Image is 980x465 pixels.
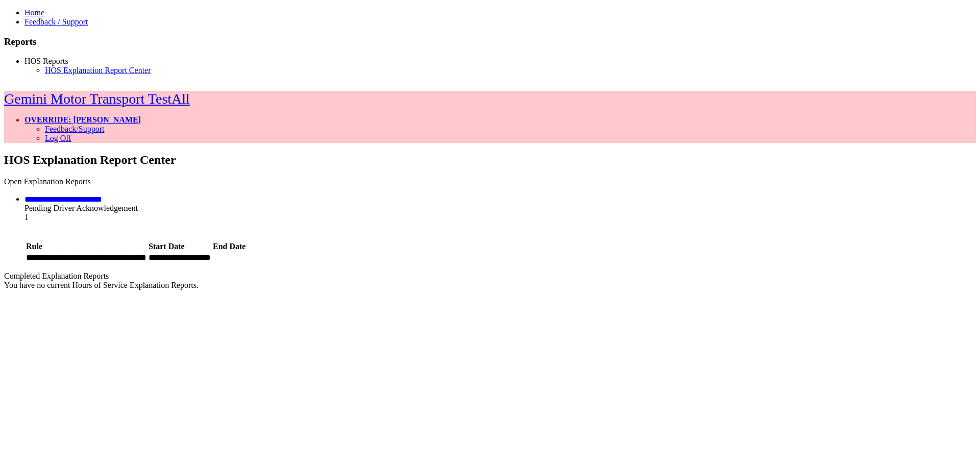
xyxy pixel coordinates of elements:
[45,66,151,75] a: HOS Explanation Report Center
[4,91,190,107] a: Gemini Motor Transport TestAll
[4,272,976,281] div: Completed Explanation Reports
[24,204,138,212] span: Pending Driver Acknowledgement
[45,134,71,142] a: Log Off
[4,177,976,186] div: Open Explanation Reports
[4,281,976,290] div: You have no current Hours of Service Explanation Reports.
[24,17,88,26] a: Feedback / Support
[24,57,68,65] a: HOS Reports
[4,153,976,167] h2: HOS Explanation Report Center
[24,8,44,17] a: Home
[24,213,976,222] div: 1
[24,115,141,124] a: OVERRIDE: [PERSON_NAME]
[4,36,976,47] h3: Reports
[212,241,246,252] th: End Date
[148,241,211,252] th: Start Date
[45,125,104,133] a: Feedback/Support
[26,241,147,252] th: Rule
